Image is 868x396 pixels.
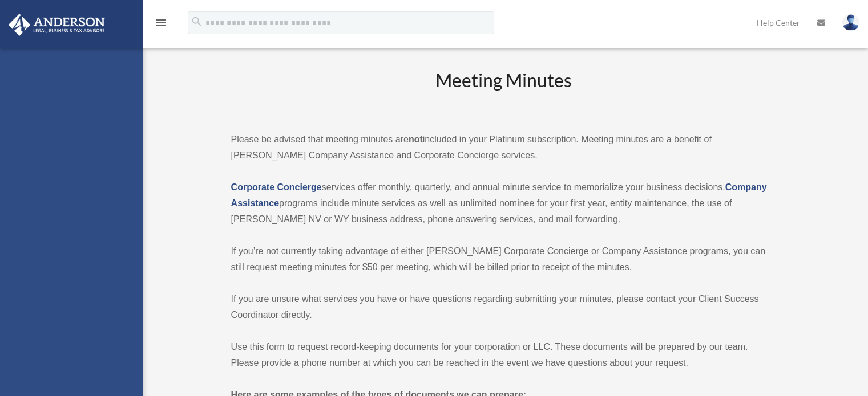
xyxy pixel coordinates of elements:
strong: not [409,134,423,144]
a: menu [154,20,168,30]
i: menu [154,16,168,30]
a: Company Assistance [231,182,767,208]
h2: Meeting Minutes [231,68,777,115]
img: Anderson Advisors Platinum Portal [5,14,108,36]
img: User Pic [842,14,859,31]
p: If you are unsure what services you have or have questions regarding submitting your minutes, ple... [231,291,777,323]
i: search [191,15,203,28]
p: Use this form to request record-keeping documents for your corporation or LLC. These documents wi... [231,339,777,371]
a: Corporate Concierge [231,182,322,192]
p: If you’re not currently taking advantage of either [PERSON_NAME] Corporate Concierge or Company A... [231,243,777,275]
p: Please be advised that meeting minutes are included in your Platinum subscription. Meeting minute... [231,132,777,164]
p: services offer monthly, quarterly, and annual minute service to memorialize your business decisio... [231,179,777,227]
